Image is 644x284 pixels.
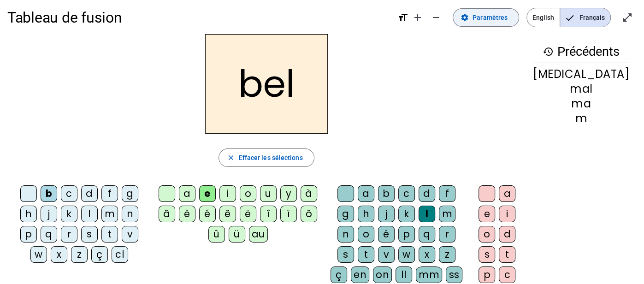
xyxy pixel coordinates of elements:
[81,185,98,202] div: d
[240,206,256,222] div: ë
[358,185,374,202] div: a
[479,226,495,243] div: o
[439,226,455,243] div: r
[337,246,354,263] div: s
[91,246,108,263] div: ç
[122,206,138,222] div: n
[61,185,77,202] div: c
[533,98,629,109] div: ma
[219,206,236,222] div: ê
[398,185,415,202] div: c
[219,185,236,202] div: i
[20,206,37,222] div: h
[122,185,138,202] div: g
[479,266,495,283] div: p
[179,206,195,222] div: è
[199,185,216,202] div: e
[260,206,277,222] div: î
[219,148,314,167] button: Effacer les sélections
[397,12,408,23] mat-icon: format_size
[337,226,354,243] div: n
[301,185,317,202] div: à
[351,266,369,283] div: en
[499,206,515,222] div: i
[499,226,515,243] div: d
[373,266,392,283] div: on
[301,206,317,222] div: ô
[412,12,423,23] mat-icon: add
[416,266,442,283] div: mm
[249,226,268,243] div: au
[41,226,57,243] div: q
[81,206,98,222] div: l
[439,185,455,202] div: f
[199,206,216,222] div: é
[543,46,554,57] mat-icon: history
[618,8,637,27] button: Entrer en plein écran
[473,12,508,23] span: Paramètres
[378,226,395,243] div: é
[20,226,37,243] div: p
[479,206,495,222] div: e
[205,34,328,134] h2: bel
[260,185,277,202] div: u
[229,226,245,243] div: ü
[358,206,374,222] div: h
[419,246,435,263] div: x
[398,246,415,263] div: w
[101,226,118,243] div: t
[499,266,515,283] div: c
[61,206,77,222] div: k
[101,185,118,202] div: f
[526,8,611,27] mat-button-toggle-group: Language selection
[533,41,629,62] h3: Précédents
[533,113,629,124] div: m
[533,83,629,95] div: mal
[378,206,395,222] div: j
[112,246,128,263] div: cl
[226,154,235,162] mat-icon: close
[479,246,495,263] div: s
[431,12,442,23] mat-icon: remove
[358,246,374,263] div: t
[41,185,57,202] div: b
[159,206,175,222] div: â
[358,226,374,243] div: o
[61,226,77,243] div: r
[453,8,519,27] button: Paramètres
[622,12,633,23] mat-icon: open_in_full
[427,8,445,27] button: Diminuer la taille de la police
[408,8,427,27] button: Augmenter la taille de la police
[439,206,455,222] div: m
[240,185,256,202] div: o
[81,226,98,243] div: s
[208,226,225,243] div: û
[419,206,435,222] div: l
[30,246,47,263] div: w
[280,206,297,222] div: ï
[101,206,118,222] div: m
[280,185,297,202] div: y
[461,13,469,22] mat-icon: settings
[337,206,354,222] div: g
[398,206,415,222] div: k
[446,266,462,283] div: ss
[41,206,57,222] div: j
[7,3,390,32] h1: Tableau de fusion
[378,246,395,263] div: v
[499,185,515,202] div: a
[398,226,415,243] div: p
[533,69,629,80] div: [MEDICAL_DATA]
[439,246,455,263] div: z
[419,185,435,202] div: d
[122,226,138,243] div: v
[560,8,610,27] span: Français
[527,8,560,27] span: English
[419,226,435,243] div: q
[51,246,67,263] div: x
[331,266,347,283] div: ç
[378,185,395,202] div: b
[396,266,412,283] div: ll
[71,246,88,263] div: z
[179,185,195,202] div: a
